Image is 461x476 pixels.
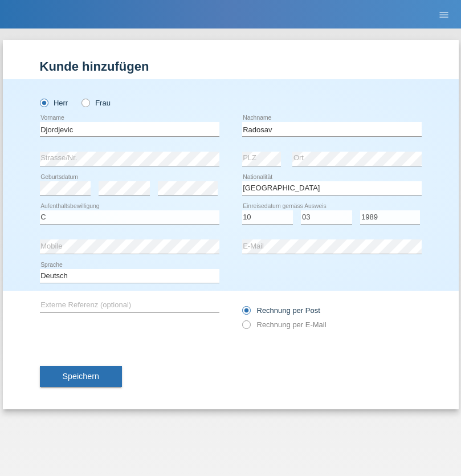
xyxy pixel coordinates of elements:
span: Speichern [63,372,99,381]
input: Rechnung per E-Mail [242,320,250,335]
label: Rechnung per E-Mail [242,320,327,329]
i: menu [438,9,450,21]
label: Herr [40,99,68,107]
button: Speichern [40,366,122,388]
input: Frau [81,99,89,106]
label: Rechnung per Post [242,306,320,315]
input: Rechnung per Post [242,306,250,320]
h1: Kunde hinzufügen [40,59,422,74]
input: Herr [40,99,47,106]
label: Frau [81,99,111,107]
a: menu [433,11,455,18]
